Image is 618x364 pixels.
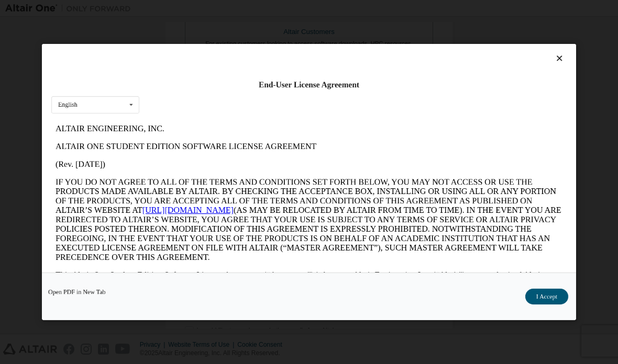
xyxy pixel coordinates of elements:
div: English [58,101,78,108]
a: [URL][DOMAIN_NAME] [91,86,182,95]
p: This Altair One Student Edition Software License Agreement (“Agreement”) is between Altair Engine... [4,151,511,198]
button: I Accept [525,289,568,304]
p: ALTAIR ONE STUDENT EDITION SOFTWARE LICENSE AGREEMENT [4,22,511,31]
p: ALTAIR ENGINEERING, INC. [4,4,511,14]
p: IF YOU DO NOT AGREE TO ALL OF THE TERMS AND CONDITIONS SET FORTH BELOW, YOU MAY NOT ACCESS OR USE... [4,58,511,142]
p: (Rev. [DATE]) [4,40,511,49]
div: End-User License Agreement [51,79,567,90]
a: Open PDF in New Tab [48,289,106,295]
